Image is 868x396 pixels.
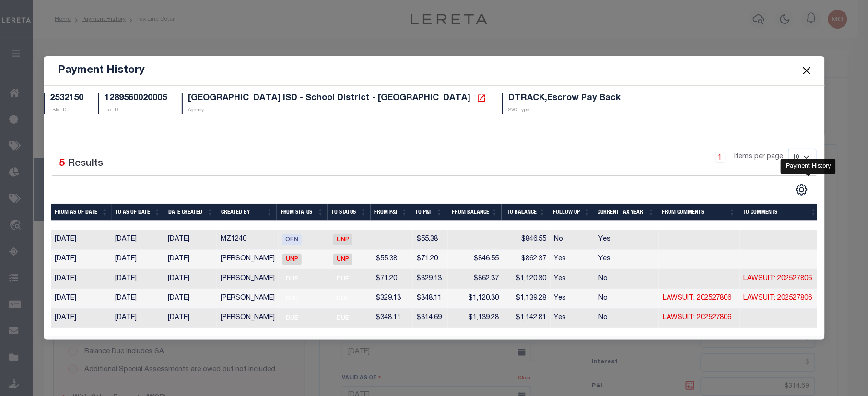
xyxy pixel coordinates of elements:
th: To As of Date: activate to sort column ascending [112,204,164,221]
td: Yes [595,230,659,250]
td: No [595,269,659,289]
td: No [595,289,659,309]
td: $329.13 [413,269,447,289]
td: [DATE] [111,230,164,250]
td: $348.11 [413,289,447,309]
span: UNP [333,254,352,265]
p: Agency [188,107,488,114]
th: To P&I: activate to sort column ascending [411,204,446,221]
span: DUE [282,313,302,324]
td: [DATE] [111,269,164,289]
span: DUE [333,293,352,304]
td: [PERSON_NAME] [217,289,279,309]
button: Close [800,64,813,77]
span: DUE [333,273,352,285]
h5: Payment History [58,64,145,77]
td: No [595,309,659,328]
th: Current Tax Year: activate to sort column ascending [594,204,658,221]
th: From Comments: activate to sort column ascending [658,204,739,221]
td: $1,139.28 [448,309,503,328]
td: $846.55 [448,250,503,269]
td: $1,120.30 [448,289,503,309]
td: [DATE] [111,250,164,269]
th: Date Created: activate to sort column ascending [164,204,217,221]
td: $348.11 [372,309,413,328]
h5: DTRACK,Escrow Pay Back [509,93,621,104]
td: [PERSON_NAME] [217,309,279,328]
td: [DATE] [164,289,217,309]
td: $1,139.28 [503,289,551,309]
td: [DATE] [51,230,112,250]
span: OPN [282,234,302,245]
td: No [551,230,595,250]
th: From As of Date: activate to sort column ascending [51,204,112,221]
label: Results [68,156,104,172]
span: UNP [282,254,302,265]
td: Yes [551,289,595,309]
a: LAWSUIT: 202527806 [663,295,731,302]
th: To Comments: activate to sort column ascending [739,204,821,221]
span: UNP [333,234,352,245]
a: LAWSUIT: 202527806 [663,314,731,321]
th: To Status: activate to sort column ascending [328,204,371,221]
td: $55.38 [372,250,413,269]
td: $862.37 [448,269,503,289]
td: Yes [551,269,595,289]
td: [DATE] [51,269,112,289]
td: [DATE] [164,309,217,328]
span: DUE [333,313,352,324]
h5: 2532150 [50,93,84,104]
span: 5 [59,159,65,169]
th: From P&I: activate to sort column ascending [371,204,412,221]
td: $846.55 [503,230,551,250]
td: [DATE] [111,289,164,309]
td: [DATE] [111,309,164,328]
th: From Balance: activate to sort column ascending [446,204,502,221]
td: $1,142.81 [503,309,551,328]
td: $329.13 [372,289,413,309]
td: $314.69 [413,309,447,328]
td: $55.38 [413,230,447,250]
th: Follow Up: activate to sort column ascending [549,204,594,221]
td: $1,120.30 [503,269,551,289]
span: [GEOGRAPHIC_DATA] ISD - School District - [GEOGRAPHIC_DATA] [188,94,471,103]
p: SVC Type [509,107,621,114]
h5: 1289560020005 [105,93,167,104]
td: [DATE] [164,230,217,250]
td: [PERSON_NAME] [217,250,279,269]
a: LAWSUIT: 202527806 [744,275,812,282]
td: $71.20 [372,269,413,289]
p: Tax ID [105,107,167,114]
p: TBM ID [50,107,84,114]
th: From Status: activate to sort column ascending [277,204,328,221]
td: [DATE] [51,289,112,309]
div: Payment History [781,159,836,174]
td: $71.20 [413,250,447,269]
a: 1 [715,152,726,163]
span: Items per page [735,152,784,163]
a: LAWSUIT: 202527806 [744,295,812,302]
td: [DATE] [51,250,112,269]
td: $862.37 [503,250,551,269]
td: MZ1240 [217,230,279,250]
td: [DATE] [164,269,217,289]
span: DUE [282,293,302,304]
td: [DATE] [51,309,112,328]
span: DUE [282,273,302,285]
td: [DATE] [164,250,217,269]
td: Yes [595,250,659,269]
th: Created By: activate to sort column ascending [217,204,277,221]
td: Yes [551,250,595,269]
td: [PERSON_NAME] [217,269,279,289]
th: To Balance: activate to sort column ascending [502,204,549,221]
td: Yes [551,309,595,328]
